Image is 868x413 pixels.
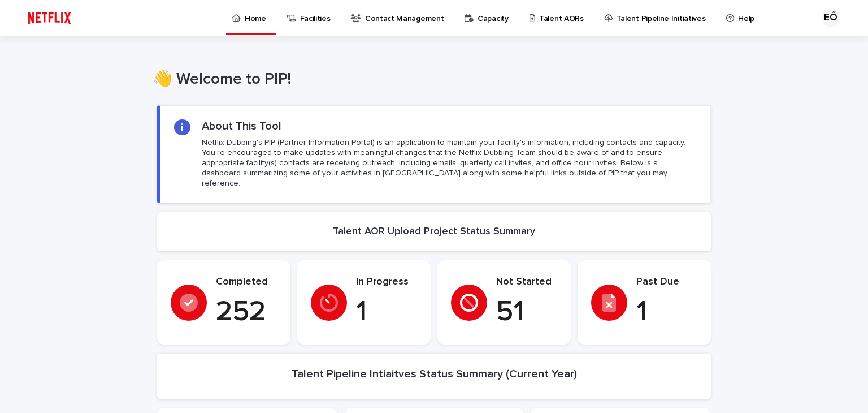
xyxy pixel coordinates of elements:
[496,295,557,329] p: 51
[202,119,281,133] h2: About This Tool
[153,70,706,89] h1: 👋 Welcome to PIP!
[202,137,697,189] p: Netflix Dubbing's PIP (Partner Information Portal) is an application to maintain your facility's ...
[356,276,417,289] p: In Progress
[216,295,277,329] p: 252
[292,367,577,381] h2: Talent Pipeline Intiaitves Status Summary (Current Year)
[216,276,277,289] p: Completed
[822,9,840,27] div: EŐ
[636,276,697,289] p: Past Due
[636,295,697,329] p: 1
[23,7,76,29] img: ifQbXi3ZQGMSEF7WDB7W
[333,226,535,238] h2: Talent AOR Upload Project Status Summary
[496,276,557,289] p: Not Started
[356,295,417,329] p: 1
